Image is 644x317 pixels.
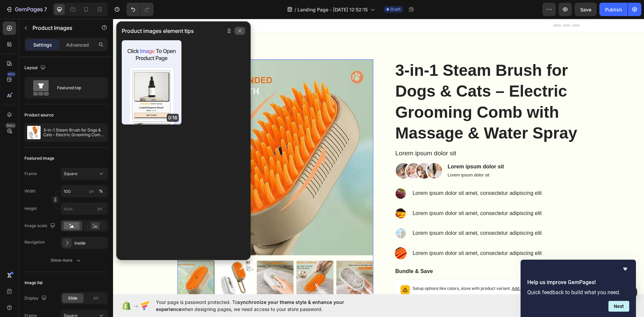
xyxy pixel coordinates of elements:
p: Lorem ipsum dolor sit [282,130,466,139]
img: gempages_432750572815254551-f23d823a-a1c3-4999-87bf-216233668a59.png [282,189,293,201]
div: Image scale [24,221,57,230]
button: Save [575,3,597,16]
button: % [88,187,96,195]
span: synchronize your theme style & enhance your experience [156,299,344,312]
h2: Help us improve GemPages! [527,278,629,286]
span: Save [580,7,591,12]
p: Product Images [33,24,90,32]
img: product feature img [27,126,41,139]
img: gempages_432750572815254551-b7ae19b8-66bb-4228-870e-2e80ab2a7004.png [282,169,293,180]
div: px [89,188,94,194]
p: Lorem ipsum dolor sit [335,145,391,152]
span: Landing Page - [DATE] 12:52:15 [298,6,368,13]
span: Add new variant [399,267,430,272]
button: Square [61,168,108,180]
p: Quick feedback to build what you need. [527,289,629,296]
div: Beta [5,123,16,128]
p: 3-in-1 Steam Brush for Dogs & Cats – Electric Grooming Comb with Massage & Water Spray [43,128,105,137]
span: sync data [436,267,454,272]
div: Layout [24,63,47,72]
div: Featured top [57,80,98,96]
p: Lorem ipsum dolor sit amet, consectetur adipiscing elit [300,171,430,178]
p: Product images element tips [122,27,194,35]
span: Slide [68,295,77,301]
p: Setup options like colors, sizes with product variant. [300,266,454,273]
p: 7 [44,5,47,13]
img: gempages_432750572815254551-d286edad-b1be-4f21-9bbe-5e562eff91e9.png [282,143,330,161]
div: Publish [605,6,622,13]
label: Frame [24,171,37,177]
p: 0:16 [167,114,179,122]
p: Lorem ipsum dolor sit amet, consectetur adipiscing elit [300,231,430,238]
button: px [97,187,105,195]
button: Hide survey [621,265,629,273]
p: Bundle & Save [282,249,466,256]
input: px% [61,185,108,197]
p: Settings [33,41,52,48]
button: Show more [24,254,108,266]
span: px [98,206,102,211]
label: Height [24,206,37,212]
span: or [430,267,454,272]
div: Undo/Redo [126,3,154,16]
p: Lorem ipsum dolor sit amet, consectetur adipiscing elit [300,191,430,198]
span: All [93,295,98,301]
p: Lorem ipsum dolor sit [335,154,391,159]
img: gempages_432750572815254551-b20372b2-556f-424a-9607-1b762868c3db.png [282,228,293,240]
div: Product source [24,112,54,118]
p: Advanced [66,41,89,48]
input: px [61,203,108,215]
p: Lorem ipsum dolor sit amet, consectetur adipiscing elit [300,211,430,218]
button: Publish [599,3,628,16]
div: 450 [6,71,16,77]
button: Next question [608,301,629,312]
button: 7 [3,3,50,16]
h1: 3-in-1 Steam Brush for Dogs & Cats – Electric Grooming Comb with Massage & Water Spray [282,41,467,126]
div: Image list [24,280,43,286]
iframe: Design area [113,19,644,294]
span: Your page is password protected. To when designing pages, we need access to your store password. [156,299,370,313]
span: Draft [390,6,400,12]
div: Navigation [24,239,45,245]
div: % [99,188,103,194]
div: Featured image [24,155,54,161]
div: Show more [51,257,82,264]
img: gempages_432750572815254551-57484f59-fb9f-4a94-82a0-a9a3b68c131c.png [282,209,293,220]
span: / [294,6,296,13]
label: Width [24,188,36,194]
div: Display [24,294,48,303]
div: Help us improve GemPages! [527,265,629,312]
span: Square [64,171,77,177]
div: Inside [74,240,106,246]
